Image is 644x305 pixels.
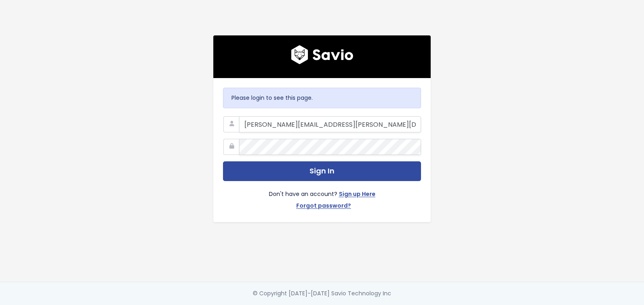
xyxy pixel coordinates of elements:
[239,116,421,132] input: Your Work Email Address
[223,161,421,181] button: Sign In
[223,181,421,212] div: Don't have an account?
[339,189,376,201] a: Sign up Here
[231,93,413,103] p: Please login to see this page.
[291,45,353,64] img: logo600x187.a314fd40982d.png
[253,289,391,299] div: © Copyright [DATE]-[DATE] Savio Technology Inc
[296,201,351,212] a: Forgot password?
